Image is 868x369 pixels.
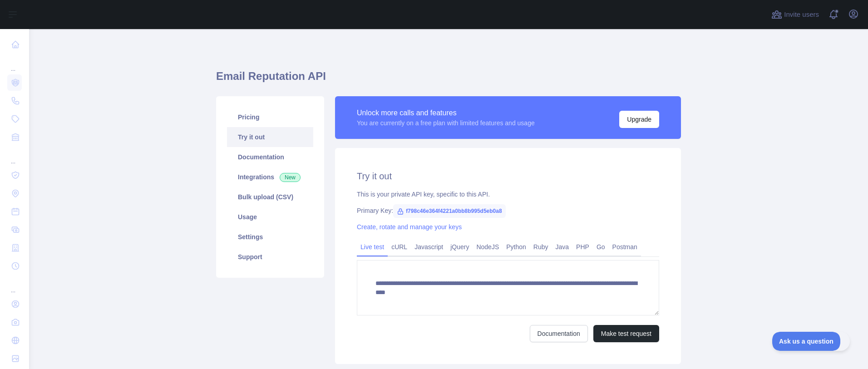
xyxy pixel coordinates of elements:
[552,240,573,254] a: Java
[473,240,503,254] a: NodeJS
[227,207,313,227] a: Usage
[227,247,313,267] a: Support
[388,240,411,254] a: cURL
[503,240,530,254] a: Python
[619,111,659,128] button: Upgrade
[227,167,313,187] a: Integrations New
[357,190,659,199] div: This is your private API key, specific to this API.
[769,7,821,22] button: Invite users
[411,240,447,254] a: Javascript
[7,147,22,165] div: ...
[572,240,593,254] a: PHP
[357,170,659,182] h2: Try it out
[593,325,659,342] button: Make test request
[7,276,22,294] div: ...
[357,108,535,118] div: Unlock more calls and features
[227,127,313,147] a: Try it out
[357,223,462,231] a: Create, rotate and manage your keys
[227,187,313,207] a: Bulk upload (CSV)
[227,147,313,167] a: Documentation
[7,54,22,73] div: ...
[530,240,552,254] a: Ruby
[772,332,850,351] iframe: Toggle Customer Support
[530,325,588,342] a: Documentation
[357,240,388,254] a: Live test
[609,240,641,254] a: Postman
[447,240,473,254] a: jQuery
[357,206,659,215] div: Primary Key:
[227,107,313,127] a: Pricing
[227,227,313,247] a: Settings
[784,10,819,20] span: Invite users
[280,173,301,182] span: New
[357,118,535,128] div: You are currently on a free plan with limited features and usage
[216,69,681,91] h1: Email Reputation API
[393,204,506,218] span: f798c46e364f4221a0bb8b995d5eb0a8
[593,240,609,254] a: Go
